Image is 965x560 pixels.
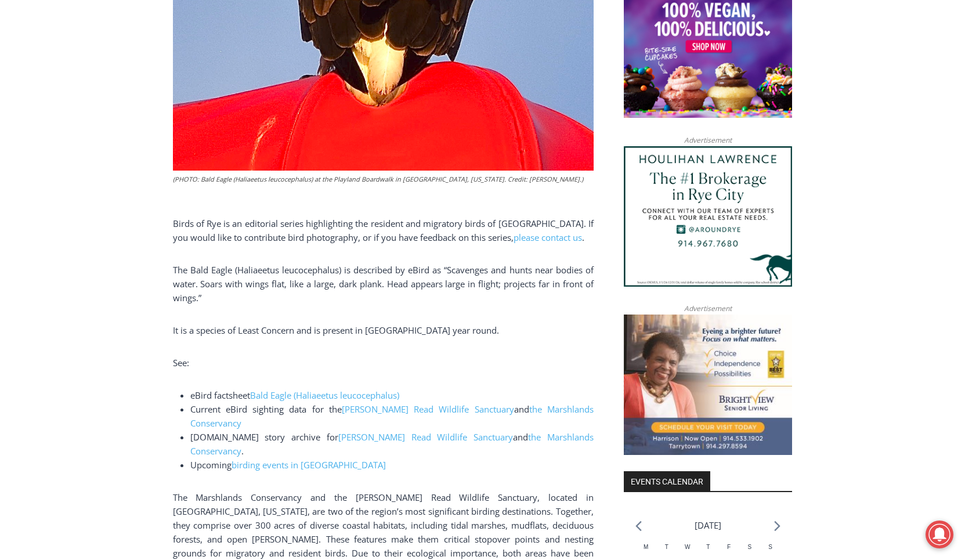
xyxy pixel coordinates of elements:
span: and [514,403,529,415]
span: F [727,544,731,550]
span: It is a species of Least Concern and is present in [GEOGRAPHIC_DATA] year round. [173,324,499,336]
span: T [706,544,710,550]
h2: Events Calendar [624,471,710,491]
span: and [513,431,528,443]
span: W [685,544,690,550]
span: Advertisement [673,303,743,314]
span: . [241,445,244,457]
span: eBird factsheet [190,389,250,401]
span: Birds of Rye is an editorial series highlighting the resident and migratory birds of [GEOGRAPHIC_... [173,218,594,243]
span: . [582,232,584,243]
span: [DOMAIN_NAME] story archive for [190,431,338,443]
a: Next month [774,521,780,532]
li: [DATE] [695,518,721,533]
a: Bald Eagle (Haliaeetus leucocephalus) [250,389,399,401]
span: S [747,544,751,550]
span: The Bald Eagle (Haliaeetus leucocephalus) is described by eBird as “Scavenges and hunts near bodi... [173,264,594,304]
img: Houlihan Lawrence The #1 Brokerage in Rye City [624,146,792,287]
a: [PERSON_NAME] Read Wildlife Sanctuary [342,403,514,415]
div: "I learned about the history of a place I’d honestly never considered even as a resident of [GEOG... [293,1,548,113]
a: Previous month [635,521,642,532]
a: Intern @ [DOMAIN_NAME] [279,113,562,144]
span: Current eBird sighting data for the [190,403,342,415]
a: birding events in [GEOGRAPHIC_DATA] [232,459,386,471]
a: [PERSON_NAME] Read Wildlife Sanctuary [338,431,513,443]
span: S [768,544,772,550]
span: M [644,544,648,550]
span: Advertisement [673,135,743,146]
img: Brightview Senior Living [624,315,792,455]
span: Upcoming [190,459,232,471]
span: Intern @ [DOMAIN_NAME] [303,115,538,142]
a: please contact us [514,232,582,243]
figcaption: (PHOTO: Bald Eagle (Haliaeetus leucocephalus) at the Playland Boardwalk in [GEOGRAPHIC_DATA], [US... [173,174,594,185]
span: See: [173,357,189,368]
span: T [665,544,668,550]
